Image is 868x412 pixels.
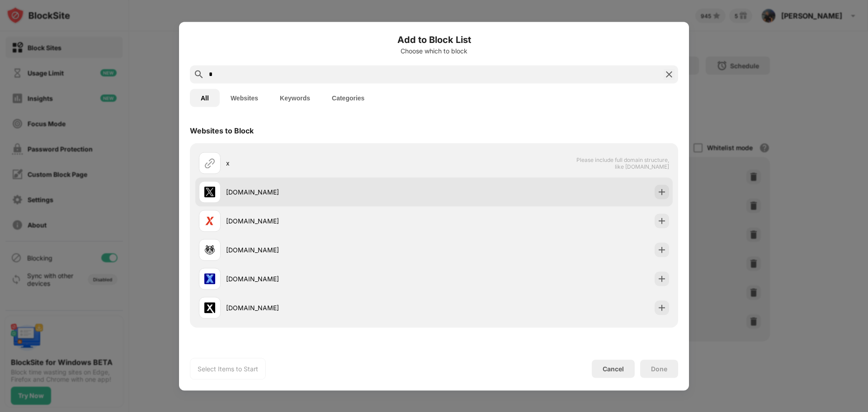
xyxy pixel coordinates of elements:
div: Cancel [603,365,624,373]
img: url.svg [204,157,215,168]
button: Keywords [269,89,321,107]
img: favicons [204,244,215,255]
img: search-close [664,69,675,80]
img: favicons [204,302,215,313]
button: All [190,89,220,107]
div: [DOMAIN_NAME] [226,245,434,255]
button: Websites [220,89,269,107]
div: Done [651,365,667,372]
img: favicons [204,273,215,284]
div: [DOMAIN_NAME] [226,303,434,313]
img: favicons [204,215,215,226]
span: Please include full domain structure, like [DOMAIN_NAME] [576,156,669,170]
img: search.svg [193,69,204,80]
div: Select Items to Start [198,364,258,373]
div: Choose which to block [190,47,678,54]
button: Categories [321,89,375,107]
div: [DOMAIN_NAME] [226,274,434,284]
div: [DOMAIN_NAME] [226,187,434,197]
div: [DOMAIN_NAME] [226,216,434,226]
h6: Add to Block List [190,33,678,46]
div: Keywords to Block [190,346,257,355]
img: favicons [204,186,215,197]
div: Websites to Block [190,126,254,135]
div: x [226,158,434,168]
